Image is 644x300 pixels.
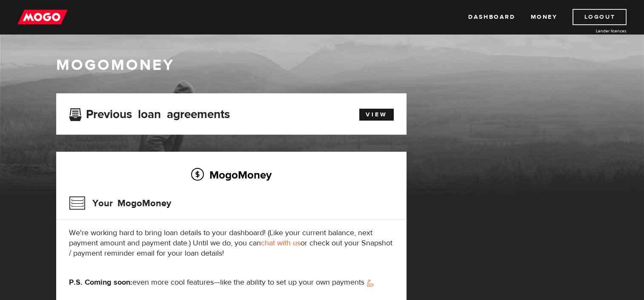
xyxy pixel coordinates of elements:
a: Dashboard [468,9,515,25]
a: Logout [572,9,627,25]
h1: MogoMoney [56,56,588,74]
a: chat with us [261,238,301,248]
strong: P.S. Coming soon: [69,277,132,287]
h3: Your MogoMoney [69,192,171,214]
h3: Previous loan agreements [69,107,230,118]
a: Money [530,9,557,25]
iframe: LiveChat chat widget [474,102,644,300]
img: strong arm emoji [367,280,374,287]
img: mogo_logo-11ee424be714fa7cbb0f0f49df9e16ec.png [17,9,68,25]
p: We're working hard to bring loan details to your dashboard! (Like your current balance, next paym... [69,228,394,259]
h2: MogoMoney [69,166,394,184]
p: even more cool features—like the ability to set up your own payments [69,277,394,288]
a: Lender licences [563,28,627,34]
a: View [359,109,394,121]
